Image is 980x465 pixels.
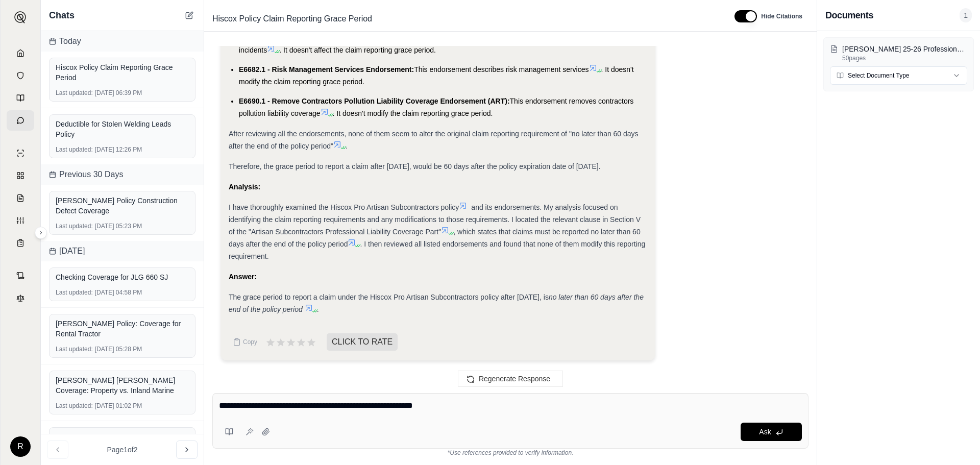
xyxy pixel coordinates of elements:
[56,145,93,154] span: Last updated:
[208,11,722,27] div: Edit Title
[10,436,31,457] div: R
[414,65,589,74] span: This endorsement describes risk management services
[842,54,967,62] p: 50 pages
[56,345,93,353] span: Last updated:
[7,143,34,163] a: Single Policy
[229,183,260,191] strong: Analysis:
[56,222,93,230] span: Last updated:
[825,8,873,22] h3: Documents
[56,375,189,396] div: [PERSON_NAME] [PERSON_NAME] Coverage: Property vs. Inland Marine
[107,445,138,455] span: Page 1 of 2
[56,119,189,139] div: Deductible for Stolen Welding Leads Policy
[212,449,808,457] div: *Use references provided to verify information.
[7,88,34,108] a: Prompt Library
[741,423,802,441] button: Ask
[56,222,189,230] div: [DATE] 05:23 PM
[10,7,31,28] button: Expand sidebar
[56,272,189,282] div: Checking Coverage for JLG 660 SJ
[279,46,436,54] span: . It doesn't affect the claim reporting grace period.
[830,44,967,62] button: [PERSON_NAME] 25-26 Professional Policy.pdf50pages
[56,432,189,452] div: GL Policy: SIR/Deductible Search - Inconclusive
[7,110,34,131] a: Chat
[41,241,204,261] div: [DATE]
[7,165,34,186] a: Policy Comparisons
[56,402,93,410] span: Last updated:
[239,97,633,117] span: This endorsement removes contractors pollution liability coverage
[333,109,493,117] span: . It doesn't modify the claim reporting grace period.
[243,338,257,346] span: Copy
[842,44,967,54] p: Koopman 25-26 Professional Policy.pdf
[41,164,204,185] div: Previous 30 Days
[56,402,189,410] div: [DATE] 01:02 PM
[229,203,459,211] span: I have thoroughly examined the Hiscox Pro Artisan Subcontractors policy
[56,195,189,216] div: [PERSON_NAME] Policy Construction Defect Coverage
[35,227,47,239] button: Expand sidebar
[229,203,641,236] span: and its endorsements. My analysis focused on identifying the claim reporting requirements and any...
[56,319,189,339] div: [PERSON_NAME] Policy: Coverage for Rental Tractor
[229,130,639,150] span: After reviewing all the endorsements, none of them seem to alter the original claim reporting req...
[56,89,93,97] span: Last updated:
[960,8,972,22] span: 1
[7,288,34,308] a: Legal Search Engine
[239,97,510,105] span: E6690.1 - Remove Contractors Pollution Liability Coverage Endorsement (ART):
[56,89,189,97] div: [DATE] 06:39 PM
[479,375,550,383] span: Regenerate Response
[761,12,802,20] span: Hide Citations
[56,288,189,297] div: [DATE] 04:58 PM
[759,428,771,436] span: Ask
[229,273,257,281] strong: Answer:
[239,65,414,74] span: E6682.1 - Risk Management Services Endorsement:
[229,228,641,248] span: , which states that claims must be reported no later than 60 days after the end of the policy period
[317,305,319,313] span: .
[56,345,189,353] div: [DATE] 05:28 PM
[14,11,27,23] img: Expand sidebar
[7,188,34,208] a: Claim Coverage
[7,43,34,63] a: Home
[41,31,204,52] div: Today
[239,65,634,86] span: . It doesn't modify the claim reporting grace period.
[239,34,626,54] span: This endorsement clarifies the privacy, biometrics, and cyber incidents
[7,210,34,231] a: Custom Report
[229,240,645,260] span: . I then reviewed all listed endorsements and found that none of them modify this reporting requi...
[183,9,195,21] button: New Chat
[208,11,376,27] span: Hiscox Policy Claim Reporting Grace Period
[7,65,34,86] a: Documents Vault
[229,332,261,352] button: Copy
[229,293,549,301] span: The grace period to report a claim under the Hiscox Pro Artisan Subcontractors policy after [DATE...
[229,162,601,170] span: Therefore, the grace period to report a claim after [DATE], would be 60 days after the policy exp...
[56,288,93,297] span: Last updated:
[229,293,644,313] em: no later than 60 days after the end of the policy period
[346,142,348,150] span: .
[7,233,34,253] a: Coverage Table
[56,62,189,83] div: Hiscox Policy Claim Reporting Grace Period
[327,333,398,351] span: CLICK TO RATE
[56,145,189,154] div: [DATE] 12:26 PM
[7,265,34,286] a: Contract Analysis
[458,371,563,387] button: Regenerate Response
[49,8,75,22] span: Chats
